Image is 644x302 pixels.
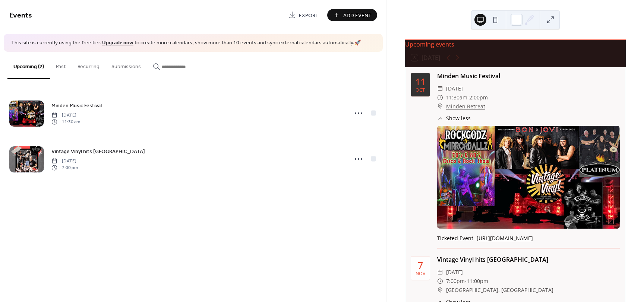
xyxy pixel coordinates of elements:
span: Export [299,12,319,19]
a: Minden Retreat [446,102,485,111]
span: [DATE] [51,112,80,118]
div: ​ [437,286,443,295]
span: - [467,93,469,102]
div: ​ [437,84,443,93]
div: 7 [418,261,423,270]
button: Recurring [72,52,105,78]
div: ​ [437,277,443,286]
span: - [465,277,467,286]
span: 11:00pm [467,277,488,286]
img: Minden Music Festival event image [437,126,620,229]
span: [DATE] [446,268,463,277]
div: 11 [415,77,426,86]
a: Upgrade now [102,38,133,48]
div: ​ [437,268,443,277]
span: Show less [446,114,471,122]
span: 11:30 am [51,119,80,125]
div: ​ [437,102,443,111]
div: ​ [437,93,443,102]
button: ​Show less [437,114,471,122]
button: Add Event [327,9,377,21]
span: [DATE] [51,158,78,164]
span: Vintage Vinyl hits [GEOGRAPHIC_DATA] [51,147,145,155]
div: Oct [416,88,425,93]
span: [DATE] [446,84,463,93]
button: Submissions [105,52,147,78]
span: 7:00 pm [51,165,78,171]
div: Vintage Vinyl hits [GEOGRAPHIC_DATA] [437,255,620,264]
button: Upcoming (2) [7,52,50,79]
div: ​ [437,114,443,122]
span: 11:30am [446,93,467,102]
a: [URL][DOMAIN_NAME] [477,235,533,242]
div: Nov [416,271,425,276]
span: Events [9,8,32,23]
span: [GEOGRAPHIC_DATA], [GEOGRAPHIC_DATA] [446,286,553,295]
button: Past [50,52,72,78]
span: This site is currently using the free tier. to create more calendars, show more than 10 events an... [11,39,361,47]
a: Vintage Vinyl hits [GEOGRAPHIC_DATA] [51,147,145,156]
div: Ticketed Event - [437,234,620,242]
span: 2:00pm [469,93,488,102]
div: Upcoming events [405,40,626,49]
span: 7:00pm [446,277,465,286]
a: Export [283,9,324,21]
div: Minden Music Festival [437,71,620,80]
a: Minden Music Festival [51,101,102,110]
span: Minden Music Festival [51,102,102,109]
span: Add Event [343,12,372,19]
